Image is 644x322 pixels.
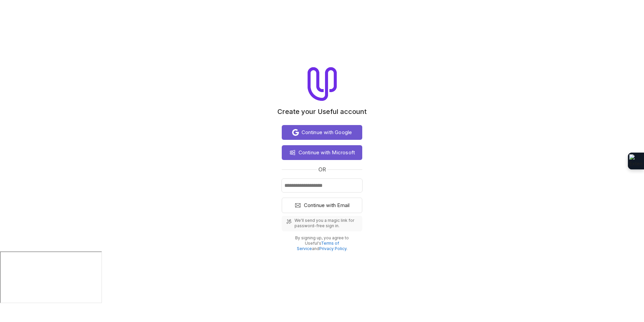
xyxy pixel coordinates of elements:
[302,128,352,136] span: Continue with Google
[287,235,357,251] p: By signing up, you agree to Useful's and .
[294,218,358,229] span: We'll send you a magic link for password-free sign in.
[282,179,362,192] input: Email
[304,201,350,209] span: Continue with Email
[282,198,362,213] button: Continue with Email
[319,246,346,251] a: Privacy Policy
[277,108,367,116] h1: Create your Useful account
[297,241,339,251] a: Terms of Service
[299,149,355,157] span: Continue with Microsoft
[318,165,326,173] span: or
[629,154,643,168] img: Extension Icon
[282,145,362,160] button: Continue with Microsoft
[282,125,362,140] button: Continue with Google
